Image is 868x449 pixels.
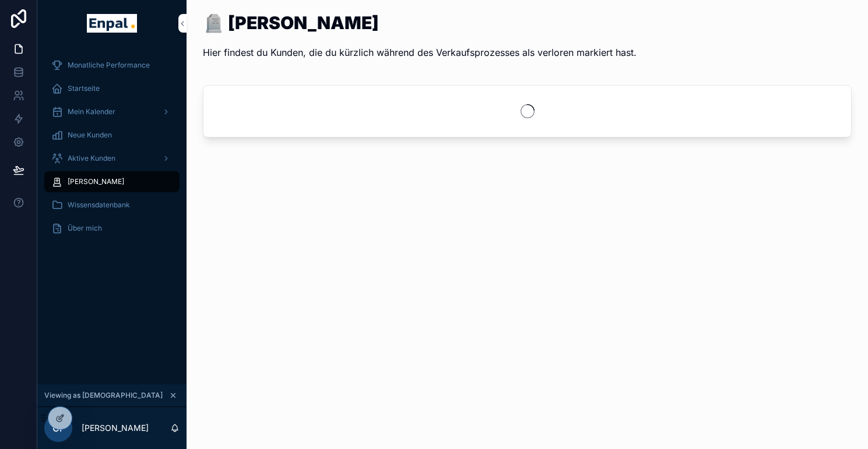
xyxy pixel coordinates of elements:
span: Monatliche Performance [68,61,150,70]
a: Monatliche Performance [44,55,180,76]
a: Mein Kalender [44,101,180,122]
span: [PERSON_NAME] [68,177,124,186]
span: Neue Kunden [68,130,112,140]
a: Über mich [44,218,180,239]
h1: 🪦 [PERSON_NAME] [203,14,637,31]
span: Über mich [68,224,102,233]
span: Aktive Kunden [68,154,115,163]
span: Mein Kalender [68,107,115,116]
a: Startseite [44,78,180,99]
a: Wissensdatenbank [44,195,180,215]
a: Aktive Kunden [44,148,180,169]
a: [PERSON_NAME] [44,171,180,192]
p: Hier findest du Kunden, die du kürzlich während des Verkaufsprozesses als verloren markiert hast. [203,45,637,59]
span: Wissensdatenbank [68,200,130,210]
span: Viewing as [DEMOGRAPHIC_DATA] [44,391,163,400]
div: scrollable content [37,47,187,254]
p: [PERSON_NAME] [82,422,149,434]
span: Startseite [68,84,100,93]
img: App logo [87,14,136,33]
a: Neue Kunden [44,125,180,146]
